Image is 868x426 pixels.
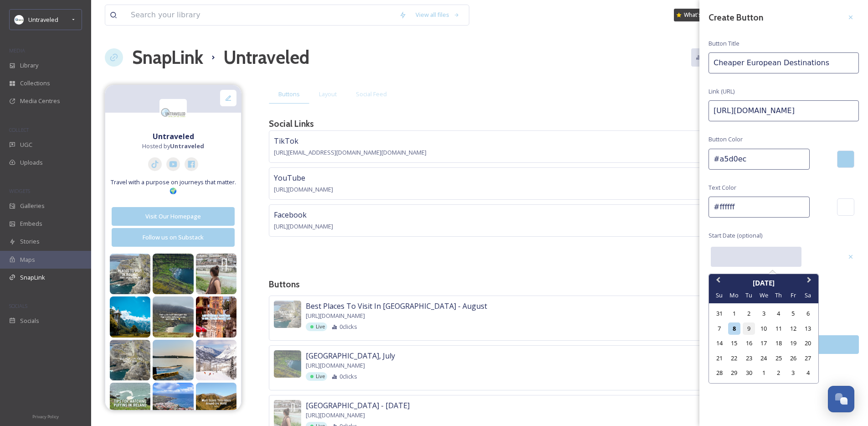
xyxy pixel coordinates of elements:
div: Choose Friday, September 12th, 2025 [787,322,799,335]
span: TikTok [274,136,298,146]
div: Live [306,372,327,381]
a: Analytics [691,48,740,66]
button: Open Chat [828,386,854,412]
a: What's New [674,9,719,21]
span: Library [20,61,38,70]
span: 0 clicks [339,322,357,331]
div: Visit Our Homepage [117,212,230,221]
div: Choose Tuesday, September 23rd, 2025 [743,352,755,364]
strong: Untraveled [153,131,194,141]
img: Untitled%20design.png [15,15,24,24]
div: Choose Sunday, September 21st, 2025 [713,352,725,364]
div: Fr [787,289,799,301]
span: COLLECT [9,126,29,133]
div: Live [306,322,327,331]
span: [GEOGRAPHIC_DATA], July [306,350,395,361]
div: Choose Thursday, September 11th, 2025 [772,322,785,335]
div: Choose Saturday, September 27th, 2025 [802,352,814,364]
div: We [757,289,770,301]
div: Sa [802,289,814,301]
div: Su [713,289,725,301]
div: Choose Monday, September 22nd, 2025 [728,352,740,364]
span: [URL][DOMAIN_NAME] [306,361,365,370]
img: f8a8a157-76dc-4e9b-ac10-a8e2e0be2911.jpg [274,350,301,378]
img: Untitled%20design.png [159,99,187,126]
span: [GEOGRAPHIC_DATA] - [DATE] [306,400,410,411]
span: Button Title [709,39,740,48]
div: Choose Thursday, October 2nd, 2025 [772,367,785,379]
input: Search your library [126,5,395,25]
span: Text Color [709,183,736,192]
div: Choose Saturday, September 13th, 2025 [802,322,814,335]
span: [URL][DOMAIN_NAME] [274,185,333,193]
div: Th [772,289,785,301]
div: Choose Thursday, September 25th, 2025 [772,352,785,364]
span: Maps [20,255,35,264]
span: Hosted by [142,142,204,151]
div: Choose Saturday, September 20th, 2025 [802,337,814,349]
span: SOCIALS [9,302,27,309]
div: Choose Wednesday, September 24th, 2025 [757,352,770,364]
span: Socials [20,317,39,325]
div: Choose Thursday, September 4th, 2025 [772,307,785,320]
div: Choose Thursday, September 18th, 2025 [772,337,785,349]
span: Uploads [20,158,43,167]
span: 0 clicks [339,372,357,381]
div: Choose Wednesday, October 1st, 2025 [757,367,770,379]
div: month 2025-09 [712,307,815,380]
button: Next Month [803,275,817,290]
input: https://www.snapsea.io [709,100,859,121]
div: Choose Wednesday, September 3rd, 2025 [757,307,770,320]
div: Choose Monday, September 1st, 2025 [728,307,740,320]
span: Stories [20,237,40,246]
div: Choose Friday, September 19th, 2025 [787,337,799,349]
div: Choose Friday, September 5th, 2025 [787,307,799,320]
span: [URL][DOMAIN_NAME] [306,312,365,320]
div: Choose Monday, September 8th, 2025 [728,322,740,335]
strong: Untraveled [170,142,204,150]
span: Galleries [20,202,45,210]
span: Collections [20,79,50,88]
span: Buttons [278,90,300,99]
a: View all files [411,6,464,24]
div: Choose Sunday, September 14th, 2025 [713,337,725,349]
img: c5458871-b4ef-447d-beea-e93b89351d0e.jpg [274,301,301,328]
span: Link (URL) [709,87,734,96]
span: Untraveled [28,16,58,24]
span: Layout [319,90,337,99]
div: Choose Sunday, September 28th, 2025 [713,367,725,379]
button: Visit Our Homepage [112,207,235,226]
span: MEDIA [9,47,25,54]
div: Choose Sunday, September 7th, 2025 [713,322,725,335]
a: SnapLink [132,44,203,71]
button: Previous Month [710,275,724,290]
div: Choose Friday, September 26th, 2025 [787,352,799,364]
span: Travel with a purpose on journeys that matter. 🌍 [110,178,236,195]
div: Choose Friday, October 3rd, 2025 [787,367,799,379]
div: Choose Tuesday, September 16th, 2025 [743,337,755,349]
h3: Buttons [269,278,854,291]
a: Privacy Policy [32,410,59,421]
span: Social Feed [356,90,387,99]
div: [DATE] [709,278,818,288]
span: Privacy Policy [32,414,59,420]
span: Facebook [274,210,307,220]
span: [URL][DOMAIN_NAME] [274,222,333,230]
h3: Create Button [709,11,763,24]
span: Button Color [709,135,743,144]
div: Choose Wednesday, September 17th, 2025 [757,337,770,349]
div: Choose Monday, September 15th, 2025 [728,337,740,349]
span: Embeds [20,219,42,228]
div: Follow us on Substack [117,233,230,242]
span: SnapLink [20,273,45,282]
div: Choose Saturday, October 4th, 2025 [802,367,814,379]
button: Follow us on Substack [112,228,235,247]
div: Choose Tuesday, September 30th, 2025 [743,367,755,379]
div: Choose Wednesday, September 10th, 2025 [757,322,770,335]
span: Best Places To Visit In [GEOGRAPHIC_DATA] - August [306,301,487,312]
span: WIDGETS [9,187,30,194]
div: Choose Monday, September 29th, 2025 [728,367,740,379]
